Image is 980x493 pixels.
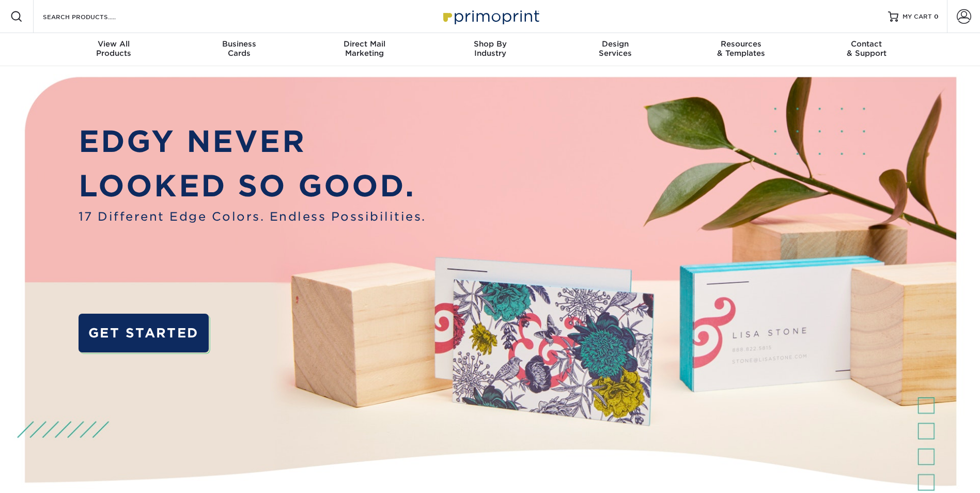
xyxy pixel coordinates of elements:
[42,10,143,23] input: SEARCH PRODUCTS.....
[51,39,177,58] div: Products
[427,33,553,66] a: Shop ByIndustry
[553,39,678,58] div: Services
[176,39,302,49] span: Business
[302,39,427,49] span: Direct Mail
[934,13,939,20] span: 0
[804,39,929,58] div: & Support
[302,33,427,66] a: Direct MailMarketing
[51,39,177,49] span: View All
[79,314,209,352] a: GET STARTED
[302,39,427,58] div: Marketing
[427,39,553,58] div: Industry
[678,39,804,58] div: & Templates
[678,39,804,49] span: Resources
[903,12,932,21] span: MY CART
[804,39,929,49] span: Contact
[439,5,542,27] img: Primoprint
[176,33,302,66] a: BusinessCards
[176,39,302,58] div: Cards
[804,33,929,66] a: Contact& Support
[678,33,804,66] a: Resources& Templates
[553,33,678,66] a: DesignServices
[427,39,553,49] span: Shop By
[79,208,426,225] span: 17 Different Edge Colors. Endless Possibilities.
[51,33,177,66] a: View AllProducts
[553,39,678,49] span: Design
[79,119,426,163] p: EDGY NEVER
[79,164,426,208] p: LOOKED SO GOOD.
